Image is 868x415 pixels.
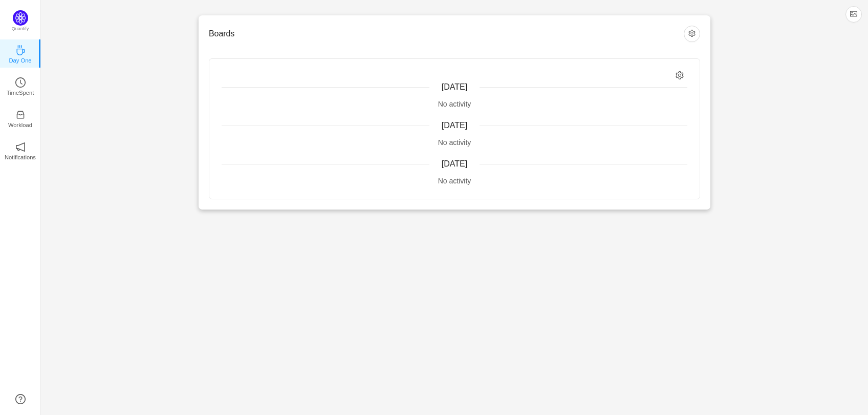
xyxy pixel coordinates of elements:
span: [DATE] [442,159,467,168]
button: icon: setting [684,26,700,42]
a: icon: clock-circleTimeSpent [15,80,26,91]
button: icon: picture [845,6,862,23]
a: icon: notificationNotifications [15,145,26,155]
a: icon: coffeeDay One [15,48,26,58]
h3: Boards [209,29,684,39]
i: icon: notification [15,142,26,152]
div: No activity [222,137,687,148]
div: No activity [222,99,687,110]
a: icon: question-circle [15,394,26,404]
i: icon: coffee [15,45,26,55]
i: icon: clock-circle [15,77,26,88]
div: No activity [222,176,687,186]
i: icon: inbox [15,110,26,120]
span: [DATE] [442,82,467,91]
p: Quantify [12,26,29,33]
span: [DATE] [442,121,467,130]
p: Workload [8,120,32,130]
img: Quantify [13,10,28,26]
p: Notifications [5,153,36,162]
p: TimeSpent [7,88,34,97]
p: Day One [9,56,31,65]
a: icon: inboxWorkload [15,113,26,123]
i: icon: setting [676,71,684,80]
